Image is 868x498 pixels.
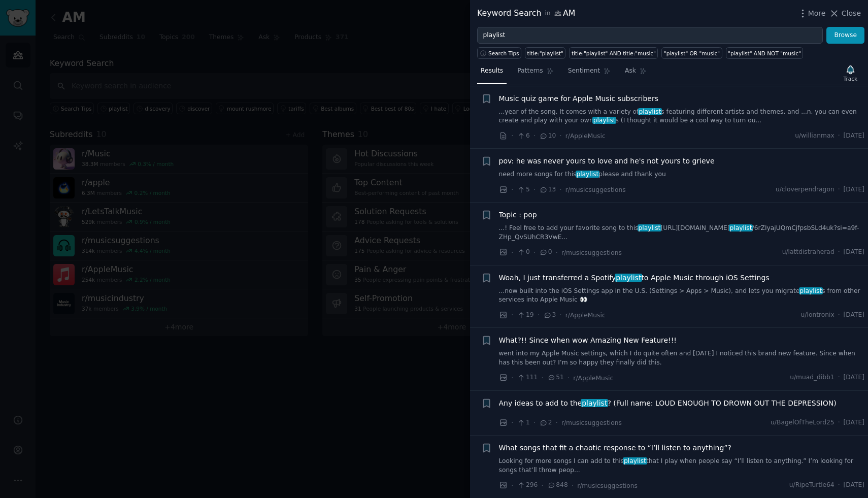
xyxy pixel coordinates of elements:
[511,373,513,383] span: ·
[565,186,626,193] span: r/musicsuggestions
[541,373,543,383] span: ·
[559,184,561,195] span: ·
[844,481,864,490] span: [DATE]
[499,93,658,104] a: Music quiz game for Apple Music subscribers
[533,130,536,141] span: ·
[776,185,834,194] span: u/cloverpendragon
[844,185,864,194] span: [DATE]
[543,311,556,320] span: 3
[517,373,538,382] span: 111
[782,248,834,257] span: u/lattdistraherad
[838,248,840,257] span: ·
[771,418,834,427] span: u/BagelOfTheLord25
[838,481,840,490] span: ·
[547,481,568,490] span: 848
[621,63,650,84] a: Ask
[499,287,865,305] a: ...now built into the iOS Settings app in the U.S. (Settings > Apps > Music), and lets you migrat...
[844,311,864,320] span: [DATE]
[801,311,834,320] span: u/lontronix
[533,247,536,258] span: ·
[838,418,840,427] span: ·
[842,8,861,19] span: Close
[795,131,834,141] span: u/willianmax
[569,47,658,59] a: title:"playlist" AND title:"music"
[545,9,550,18] span: in
[572,480,574,491] span: ·
[499,170,865,179] a: need more songs for thisplaylistplease and thank you
[572,50,656,57] div: title:"playlist" AND title:"music"
[477,47,521,59] button: Search Tips
[564,63,614,84] a: Sentiment
[499,457,865,475] a: Looking for more songs I can add to thisplaylistthat I play when people say “I’ll listen to anyth...
[844,373,864,382] span: [DATE]
[499,443,732,453] a: What songs that fit a chaotic response to “I’ll listen to anything”?
[838,373,840,382] span: ·
[499,273,770,283] a: Woah, I just transferred a Spotifyplaylistto Apple Music through iOS Settings
[477,7,575,20] div: Keyword Search AM
[568,67,600,76] span: Sentiment
[499,398,837,409] span: Any ideas to add to the ? (Full name: LOUD ENOUGH TO DROWN OUT THE DEPRESSION)
[538,310,540,320] span: ·
[844,75,857,82] div: Track
[799,287,823,294] span: playlist
[789,481,834,490] span: u/RipeTurtle64
[499,156,715,167] a: pov: he was never yours to love and he's not yours to grieve
[511,310,513,320] span: ·
[477,63,507,84] a: Results
[499,108,865,125] a: ...year of the song. It comes with a variety ofplaylists featuring different artists and themes, ...
[826,27,864,44] button: Browse
[661,47,722,59] a: "playlist" OR "music"
[638,224,661,231] span: playlist
[838,131,840,141] span: ·
[726,47,804,59] a: "playlist" AND NOT "music"
[808,8,826,19] span: More
[539,248,552,257] span: 0
[625,67,636,76] span: Ask
[559,310,561,320] span: ·
[581,399,608,407] span: playlist
[547,373,564,382] span: 51
[840,62,861,84] button: Track
[844,418,864,427] span: [DATE]
[576,171,599,178] span: playlist
[511,417,513,428] span: ·
[790,373,834,382] span: u/muad_dibb1
[664,50,720,57] div: "playlist" OR "music"
[565,312,606,319] span: r/AppleMusic
[556,247,558,258] span: ·
[499,335,677,346] a: What?!! Since when wow Amazing New Feature!!!
[729,224,753,231] span: playlist
[797,8,826,19] button: More
[517,311,533,320] span: 19
[511,480,513,491] span: ·
[499,224,865,242] a: ...! Feel free to add your favorite song to thisplaylist[URL][DOMAIN_NAME]playlist/6rZIyajUQmCjfp...
[838,185,840,194] span: ·
[623,457,647,464] span: playlist
[539,185,556,194] span: 13
[567,373,570,383] span: ·
[541,480,543,491] span: ·
[844,131,864,141] span: [DATE]
[499,349,865,367] a: went into my Apple Music settings, which I do quite often and [DATE] I noticed this brand new fea...
[499,398,837,409] a: Any ideas to add to theplaylist? (Full name: LOUD ENOUGH TO DROWN OUT THE DEPRESSION)
[533,184,536,195] span: ·
[559,130,561,141] span: ·
[517,67,543,76] span: Patterns
[511,247,513,258] span: ·
[533,417,536,428] span: ·
[728,50,801,57] div: "playlist" AND NOT "music"
[565,132,606,140] span: r/AppleMusic
[514,63,557,84] a: Patterns
[556,417,558,428] span: ·
[511,184,513,195] span: ·
[592,117,616,124] span: playlist
[511,130,513,141] span: ·
[517,418,529,427] span: 1
[517,131,529,141] span: 6
[499,210,537,220] a: Topic : pop
[539,418,552,427] span: 2
[573,375,613,382] span: r/AppleMusic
